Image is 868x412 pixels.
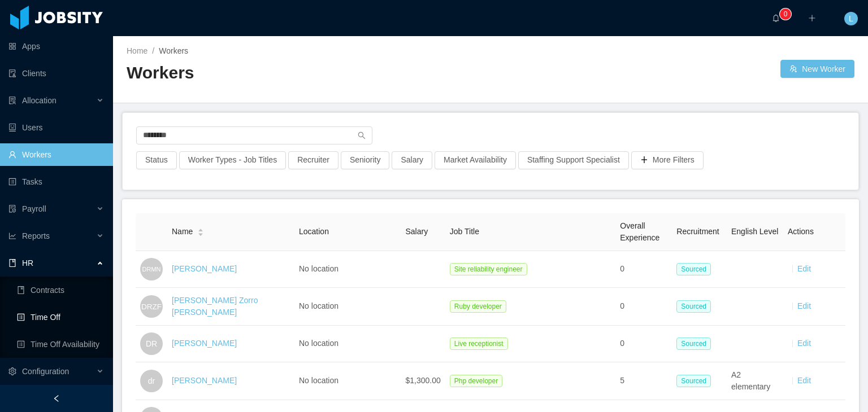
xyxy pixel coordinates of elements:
span: Ruby developer [450,300,506,313]
span: Location [299,227,329,236]
span: L [849,12,853,25]
a: Edit [797,301,811,310]
span: Site reliability engineer [450,263,527,275]
span: Sourced [676,375,711,387]
a: icon: bookContracts [17,279,104,301]
a: [PERSON_NAME] Zorro [PERSON_NAME] [172,296,258,317]
i: icon: bell [772,14,780,22]
a: icon: robotUsers [8,116,104,139]
button: Worker Types - Job Titles [179,151,286,169]
span: Sourced [676,300,711,313]
button: Seniority [341,151,389,169]
span: Actions [788,227,814,236]
td: No location [294,251,401,288]
span: Workers [159,46,188,55]
td: No location [294,326,401,362]
button: Staffing Support Specialist [518,151,629,169]
i: icon: search [358,132,366,139]
td: A2 elementary [727,362,783,400]
a: Edit [797,264,811,273]
button: Salary [392,151,432,169]
td: 5 [615,362,672,400]
button: icon: usergroup-addNew Worker [780,60,854,78]
span: HR [22,258,33,268]
i: icon: caret-up [198,227,204,231]
i: icon: book [8,259,16,267]
span: Live receptionist [450,338,508,350]
i: icon: solution [8,97,16,104]
td: No location [294,288,401,326]
span: Allocation [22,96,57,105]
a: Sourced [676,264,715,273]
span: DRMN [142,260,161,278]
i: icon: line-chart [8,232,16,240]
span: $1,300.00 [406,376,441,385]
h2: Workers [127,62,491,85]
span: Configuration [22,367,69,376]
a: [PERSON_NAME] [172,264,237,273]
span: Payroll [22,204,46,213]
span: Name [172,226,193,238]
button: Status [136,151,177,169]
a: icon: profileTime Off Availability [17,333,104,356]
td: 0 [615,326,672,362]
a: Sourced [676,339,715,348]
a: Sourced [676,376,715,385]
i: icon: caret-down [198,231,204,235]
td: 0 [615,288,672,326]
span: Overall Experience [620,221,659,242]
span: DR [146,332,157,355]
a: [PERSON_NAME] [172,339,237,348]
a: icon: profileTasks [8,170,104,193]
i: icon: setting [8,367,16,375]
a: icon: userWorkers [8,143,104,166]
a: icon: auditClients [8,62,104,85]
sup: 0 [780,8,791,20]
span: Sourced [676,263,711,275]
i: icon: plus [808,14,816,22]
button: Market Availability [435,151,516,169]
button: icon: plusMore Filters [631,151,704,169]
td: No location [294,362,401,400]
span: DRZF [141,295,162,317]
span: English Level [731,227,778,236]
span: dr [148,370,155,392]
span: Salary [406,227,428,236]
span: Recruitment [676,227,719,236]
button: Recruiter [288,151,338,169]
a: Sourced [676,301,715,310]
span: Php developer [450,375,502,387]
td: 0 [615,251,672,288]
a: icon: profileTime Off [17,306,104,328]
span: / [152,46,154,55]
a: Edit [797,376,811,385]
span: Reports [22,231,50,240]
a: Home [127,46,147,55]
a: icon: appstoreApps [8,35,104,58]
span: Job Title [450,227,479,236]
div: Sort [197,227,204,235]
a: Edit [797,339,811,348]
a: [PERSON_NAME] [172,376,237,385]
i: icon: file-protect [8,205,16,213]
span: Sourced [676,338,711,350]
